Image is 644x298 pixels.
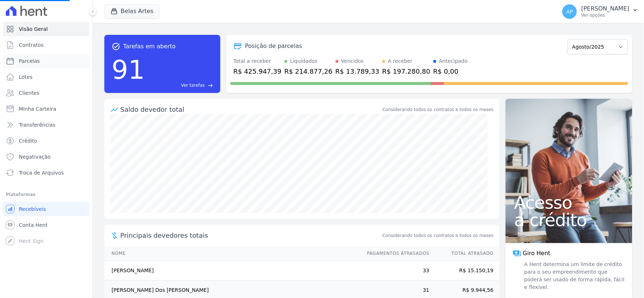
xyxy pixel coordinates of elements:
[439,57,468,65] div: Antecipado
[360,246,430,261] th: Pagamentos Atrasados
[284,66,333,76] div: R$ 214.877,26
[388,57,413,65] div: A receber
[3,22,90,36] a: Visão Geral
[514,211,624,229] span: a crédito
[336,66,379,76] div: R$ 13.789,33
[19,105,56,113] span: Minha Carteira
[123,42,176,51] span: Tarefas em aberto
[523,249,550,258] span: Giro Hent
[557,1,644,22] button: AP [PERSON_NAME] Ver opções
[360,261,430,281] td: 33
[523,261,625,291] span: A Hent determina um limite de crédito para o seu empreendimento que poderá ser usado de forma ráp...
[19,153,51,160] span: Negativação
[19,57,40,65] span: Parcelas
[3,118,90,132] a: Transferências
[19,25,48,33] span: Visão Geral
[148,82,213,89] a: Ver tarefas east
[112,42,120,51] span: task_alt
[290,57,318,65] div: Liquidados
[3,202,90,216] a: Recebíveis
[19,205,46,213] span: Recebíveis
[581,12,630,18] p: Ver opções
[3,150,90,164] a: Negativação
[181,82,205,89] span: Ver tarefas
[245,42,302,50] div: Posição de parcelas
[19,73,33,81] span: Lotes
[112,51,145,89] div: 91
[120,230,381,240] span: Principais devedores totais
[208,83,213,88] span: east
[3,102,90,116] a: Minha Carteira
[19,137,37,144] span: Crédito
[3,38,90,52] a: Contratos
[19,169,64,176] span: Troca de Arquivos
[19,89,39,97] span: Clientes
[104,4,159,18] button: Belas Artes
[581,5,630,12] p: [PERSON_NAME]
[3,218,90,232] a: Conta Hent
[514,194,624,211] span: Acesso
[341,57,364,65] div: Vencidos
[233,66,282,76] div: R$ 425.947,39
[3,54,90,68] a: Parcelas
[104,261,360,281] td: [PERSON_NAME]
[233,57,282,65] div: Total a receber
[430,246,499,261] th: Total Atrasado
[3,70,90,84] a: Lotes
[104,246,360,261] th: Nome
[382,66,431,76] div: R$ 197.280,80
[120,105,381,114] div: Saldo devedor total
[383,232,494,239] span: Considerando todos os contratos e todos os meses
[430,261,499,281] td: R$ 15.150,19
[3,86,90,100] a: Clientes
[433,66,468,76] div: R$ 0,00
[6,190,87,199] div: Plataformas
[3,166,90,180] a: Troca de Arquivos
[19,221,47,229] span: Conta Hent
[19,41,43,49] span: Contratos
[19,121,55,128] span: Transferências
[566,9,573,14] span: AP
[3,134,90,148] a: Crédito
[383,106,494,113] div: Considerando todos os contratos e todos os meses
